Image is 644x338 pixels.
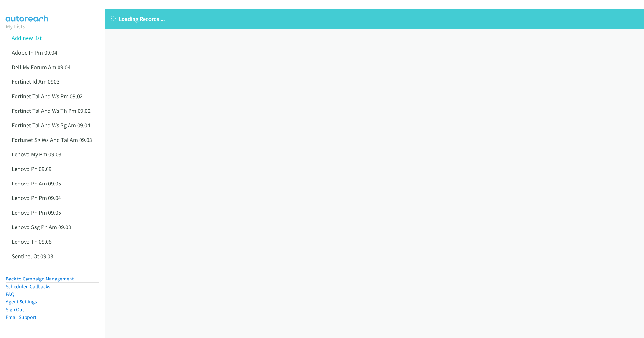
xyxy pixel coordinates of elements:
[12,151,61,158] a: Lenovo My Pm 09.08
[6,306,24,312] a: Sign Out
[12,136,92,143] a: Fortunet Sg Ws And Tal Am 09.03
[12,78,59,85] a: Fortinet Id Am 0903
[6,299,37,305] a: Agent Settings
[12,180,61,187] a: Lenovo Ph Am 09.05
[12,209,61,216] a: Lenovo Ph Pm 09.05
[12,223,71,231] a: Lenovo Ssg Ph Am 09.08
[12,238,52,245] a: Lenovo Th 09.08
[12,194,61,202] a: Lenovo Ph Pm 09.04
[6,291,14,297] a: FAQ
[12,34,42,42] a: Add new list
[111,15,638,23] p: Loading Records ...
[12,252,53,260] a: Sentinel Ot 09.03
[6,276,74,282] a: Back to Campaign Management
[12,107,91,114] a: Fortinet Tal And Ws Th Pm 09.02
[12,49,57,56] a: Adobe In Pm 09.04
[6,314,36,320] a: Email Support
[12,63,70,71] a: Dell My Forum Am 09.04
[6,23,25,30] a: My Lists
[12,165,52,173] a: Lenovo Ph 09.09
[6,283,50,290] a: Scheduled Callbacks
[12,92,83,100] a: Fortinet Tal And Ws Pm 09.02
[12,121,90,129] a: Fortinet Tal And Ws Sg Am 09.04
